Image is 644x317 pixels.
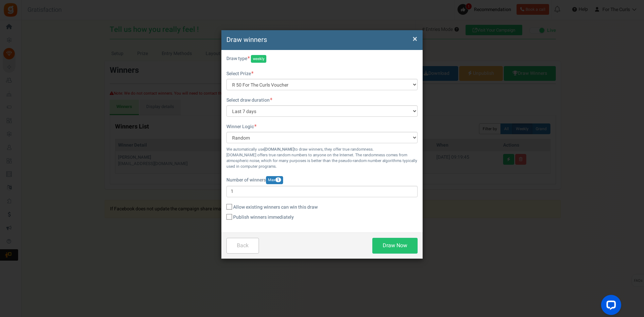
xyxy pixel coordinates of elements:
label: Select Prize [226,70,254,77]
span: Publish winners immediately [233,214,294,221]
small: We automatically use to draw winners, they offer true randomness. [DOMAIN_NAME] offers true rando... [226,147,418,169]
span: weekly [251,55,266,63]
label: Number of winners [226,176,283,184]
label: Draw type [226,55,250,62]
button: Back [226,238,259,254]
span: 1 [275,177,281,182]
b: [DOMAIN_NAME] [264,147,294,152]
h4: Draw winners [226,35,418,45]
span: Allow existing winners can win this draw [233,204,318,211]
button: Draw Now [372,238,418,254]
button: Close [413,36,417,43]
span: Max [266,176,283,184]
label: Select draw duration [226,97,272,104]
label: Winner Logic [226,123,257,130]
span: × [413,33,417,45]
